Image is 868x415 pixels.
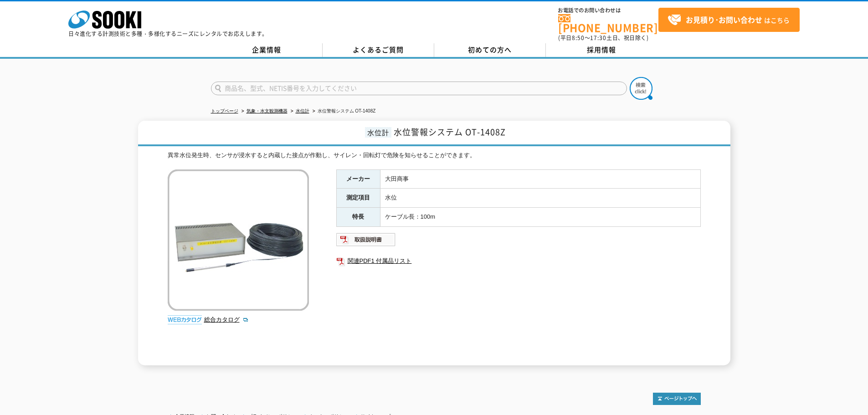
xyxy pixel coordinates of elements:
a: 水位計 [296,108,309,113]
td: 水位 [380,189,700,208]
li: 水位警報システム OT-1408Z [311,107,376,116]
th: 特長 [336,208,380,227]
a: 企業情報 [211,43,323,57]
img: 取扱説明書 [336,232,396,247]
td: 大田商事 [380,169,700,189]
a: [PHONE_NUMBER] [558,14,658,33]
td: ケーブル長：100m [380,208,700,227]
a: お見積り･お問い合わせはこちら [658,8,800,32]
span: 水位計 [365,127,391,138]
span: 水位警報システム OT-1408Z [394,126,506,138]
span: 17:30 [590,34,606,42]
img: トップページへ [653,393,701,405]
a: 気象・水文観測機器 [247,108,288,113]
span: 8:50 [572,34,585,42]
div: 異常水位発生時、センサが浸水すると内蔵した接点が作動し、サイレン・回転灯で危険を知らせることができます。 [168,151,701,160]
span: お電話でのお問い合わせは [558,8,658,13]
strong: お見積り･お問い合わせ [686,14,762,25]
th: メーカー [336,169,380,189]
input: 商品名、型式、NETIS番号を入力してください [211,82,627,95]
span: (平日 ～ 土日、祝日除く) [558,34,648,42]
span: はこちら [668,13,790,27]
img: btn_search.png [630,77,652,100]
p: 日々進化する計測技術と多種・多様化するニーズにレンタルでお応えします。 [68,31,268,36]
a: 初めての方へ [434,43,546,57]
a: 取扱説明書 [336,238,396,245]
a: 採用情報 [546,43,657,57]
img: webカタログ [168,315,202,324]
img: 水位警報システム OT-1408Z [168,169,309,311]
a: よくあるご質問 [323,43,434,57]
a: トップページ [211,108,238,113]
th: 測定項目 [336,189,380,208]
span: 初めての方へ [468,45,512,55]
a: 関連PDF1 付属品リスト [336,255,701,267]
a: 総合カタログ [204,316,249,323]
